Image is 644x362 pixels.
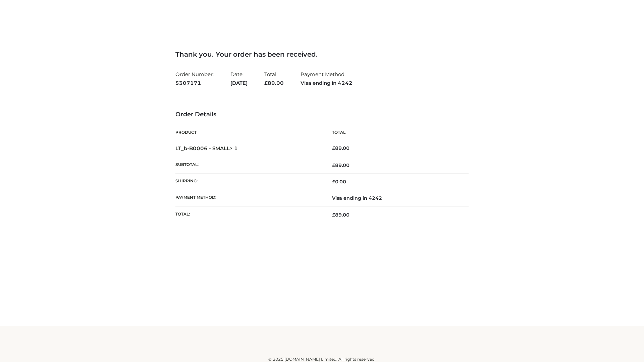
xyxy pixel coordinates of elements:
h3: Thank you. Your order has been received. [175,50,469,58]
li: Order Number: [175,68,214,89]
span: £ [332,145,335,151]
li: Total: [264,68,284,89]
strong: × 1 [230,145,238,152]
strong: Visa ending in 4242 [301,79,353,87]
bdi: 0.00 [332,179,346,185]
bdi: 89.00 [332,145,350,151]
span: £ [332,162,335,168]
th: Total [322,125,469,140]
strong: [DATE] [230,79,248,87]
li: Date: [230,68,248,89]
span: £ [264,80,268,86]
span: £ [332,212,335,218]
th: Subtotal: [175,157,322,173]
span: £ [332,179,335,185]
span: 89.00 [264,80,284,86]
h3: Order Details [175,111,469,118]
th: Total: [175,206,322,223]
td: Visa ending in 4242 [322,190,469,206]
li: Payment Method: [301,68,353,89]
th: Product [175,125,322,140]
strong: 5307171 [175,79,214,87]
th: Shipping: [175,174,322,190]
span: 89.00 [332,212,350,218]
strong: LT_b-B0006 - SMALL [175,145,238,152]
span: 89.00 [332,162,350,168]
th: Payment method: [175,190,322,206]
